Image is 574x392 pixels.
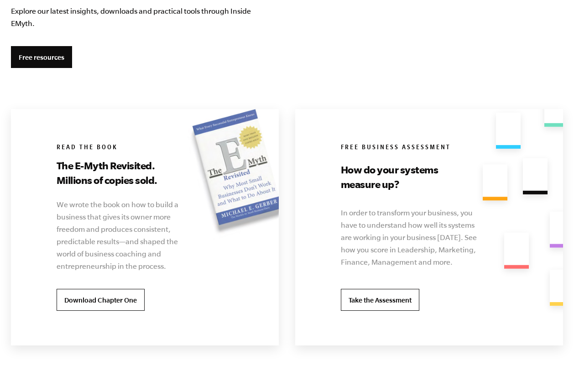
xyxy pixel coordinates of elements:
iframe: Chat Widget [528,348,574,392]
p: We wrote the book on how to build a business that gives its owner more freedom and produces consi... [57,199,180,272]
h3: The E-Myth Revisited. Millions of copies sold. [57,158,183,188]
h6: Read the book [57,144,229,153]
h3: How do your systems measure up? [341,162,467,192]
a: Free resources [11,46,72,68]
a: Take the Assessment [341,289,419,311]
p: Explore our latest insights, downloads and practical tools through Inside EMyth. [11,5,274,30]
a: Download Chapter One [57,289,145,311]
h6: Free Business Assessment [341,144,513,153]
p: In order to transform your business, you have to understand how well its systems are working in y... [341,207,480,268]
